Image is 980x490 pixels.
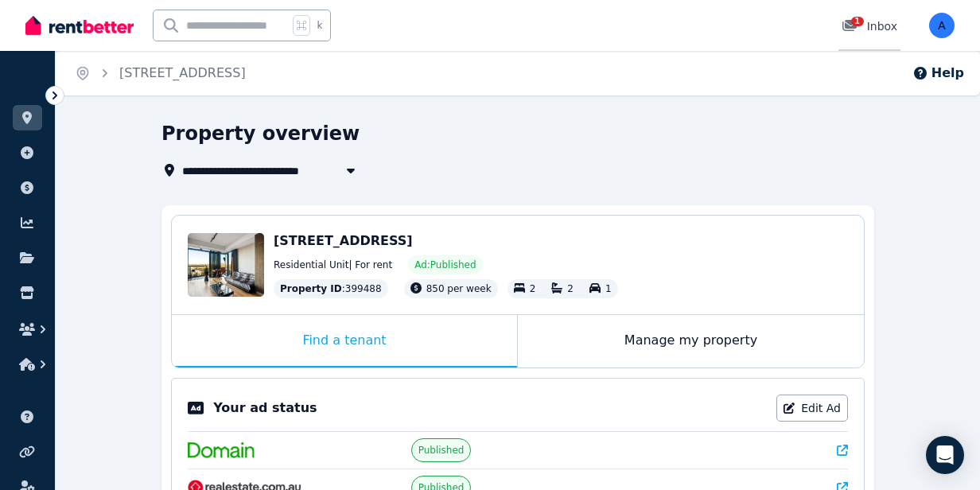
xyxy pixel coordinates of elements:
[172,315,517,367] div: Find a tenant
[25,14,134,37] img: RentBetter
[851,17,864,26] span: 1
[188,442,255,458] img: Domain.com.au
[926,436,964,474] div: Open Intercom Messenger
[414,259,476,271] span: Ad: Published
[56,51,265,95] nav: Breadcrumb
[213,399,317,418] p: Your ad status
[274,259,392,271] span: Residential Unit | For rent
[119,65,246,80] a: [STREET_ADDRESS]
[418,444,465,457] span: Published
[530,283,536,294] span: 2
[912,64,964,83] button: Help
[567,283,574,294] span: 2
[929,13,955,38] img: adrianinnes.nz@gmail.com
[161,121,360,146] h1: Property overview
[426,283,492,294] span: 850 per week
[274,279,388,298] div: : 399488
[518,315,864,367] div: Manage my property
[274,233,413,248] span: [STREET_ADDRESS]
[317,19,322,32] span: k
[605,283,612,294] span: 1
[776,395,848,422] a: Edit Ad
[280,282,342,295] span: Property ID
[842,18,897,34] div: Inbox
